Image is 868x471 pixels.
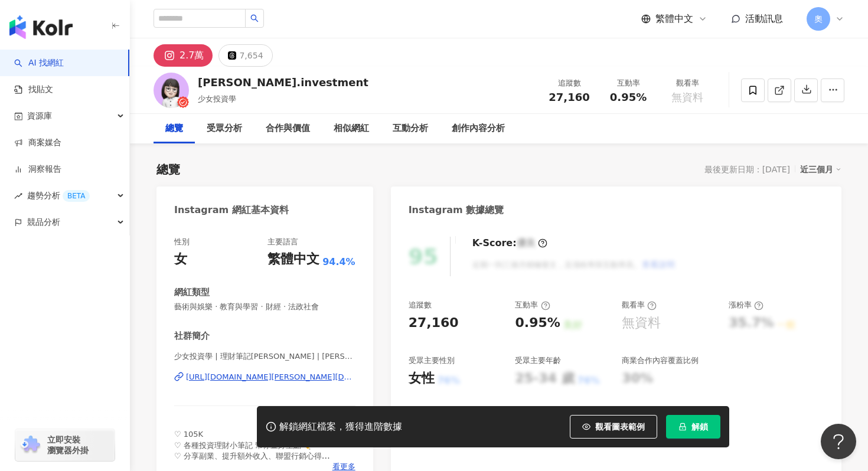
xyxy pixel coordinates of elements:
span: 少女投資學 | 理財筆記[PERSON_NAME] | [PERSON_NAME].investment [174,351,355,362]
a: 找貼文 [14,84,53,96]
button: 2.7萬 [154,44,213,67]
div: 無資料 [622,314,661,332]
button: 觀看圖表範例 [570,415,657,439]
div: Instagram 網紅基本資料 [174,204,289,217]
span: search [250,14,259,22]
a: [URL][DOMAIN_NAME][PERSON_NAME][DOMAIN_NAME] [174,372,355,382]
div: 互動率 [515,300,550,310]
div: 女 [174,250,187,269]
div: 觀看率 [622,300,657,310]
div: 追蹤數 [409,300,432,310]
img: logo [9,15,73,39]
div: 0.95% [515,314,560,332]
div: 追蹤數 [547,77,592,89]
span: 競品分析 [27,209,60,235]
span: 活動訊息 [745,13,783,24]
div: 2.7萬 [180,47,204,64]
div: [URL][DOMAIN_NAME][PERSON_NAME][DOMAIN_NAME] [186,372,355,382]
div: 創作內容分析 [452,122,505,136]
div: 7,654 [239,47,263,64]
div: 最後更新日期：[DATE] [704,165,790,174]
div: 27,160 [409,314,459,332]
span: 資源庫 [27,103,52,129]
img: chrome extension [19,436,42,454]
div: Instagram 數據總覽 [409,204,504,217]
span: 奧 [814,12,823,25]
div: 社群簡介 [174,330,210,342]
span: 無資料 [671,91,703,103]
div: BETA [63,190,90,202]
span: 0.95% [610,91,647,103]
span: rise [14,192,22,200]
div: K-Score : [472,237,547,250]
span: 解鎖 [691,422,708,431]
div: 近三個月 [800,162,841,177]
span: 藝術與娛樂 · 教育與學習 · 財經 · 法政社會 [174,302,355,312]
span: 觀看圖表範例 [595,422,645,431]
div: 合作與價值 [266,122,310,136]
span: 繁體中文 [655,12,693,25]
div: 觀看率 [665,77,710,89]
div: 商業合作內容覆蓋比例 [622,355,699,366]
span: 趨勢分析 [27,182,90,209]
a: searchAI 找網紅 [14,57,64,69]
span: lock [678,423,687,431]
div: 漲粉率 [729,300,763,310]
div: 相似網紅 [334,122,369,136]
div: 解鎖網紅檔案，獲得進階數據 [279,421,402,433]
div: 互動率 [606,77,651,89]
div: 受眾分析 [207,122,242,136]
span: 27,160 [549,91,589,103]
img: KOL Avatar [154,73,189,108]
div: 繁體中文 [267,250,319,269]
span: 94.4% [322,256,355,269]
div: 網紅類型 [174,286,210,299]
span: 立即安裝 瀏覽器外掛 [47,434,89,456]
div: [PERSON_NAME].investment [198,75,368,90]
a: 洞察報告 [14,163,61,175]
a: 商案媒合 [14,137,61,149]
button: 解鎖 [666,415,720,439]
div: 受眾主要性別 [409,355,455,366]
div: 受眾主要年齡 [515,355,561,366]
div: 女性 [409,369,435,388]
button: 7,654 [218,44,272,67]
div: 互動分析 [393,122,428,136]
span: 少女投資學 [198,94,236,103]
div: 主要語言 [267,237,298,247]
div: 總覽 [156,161,180,178]
a: chrome extension立即安裝 瀏覽器外掛 [15,429,115,461]
div: 性別 [174,237,190,247]
div: 總覽 [165,122,183,136]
